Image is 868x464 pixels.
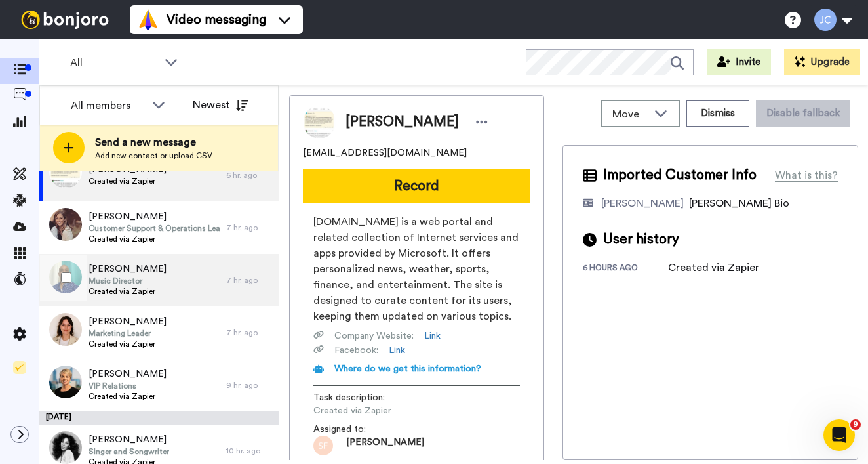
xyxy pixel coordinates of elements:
[389,344,405,357] a: Link
[313,214,520,324] span: [DOMAIN_NAME] is a web portal and related collection of Internet services and apps provided by Mi...
[689,198,789,209] span: [PERSON_NAME] Bio
[668,260,759,276] div: Created via Zapier
[89,315,167,328] span: [PERSON_NAME]
[226,222,272,233] div: 7 hr. ago
[334,364,481,373] span: Where do we get this information?
[334,344,378,357] span: Facebook :
[346,436,424,455] span: [PERSON_NAME]
[603,230,679,249] span: User history
[13,361,26,374] img: Checklist.svg
[71,98,146,114] div: All members
[49,156,82,188] img: 09334bac-7f97-40dd-966c-650dee8ca49a.jpg
[303,146,467,159] span: [EMAIL_ADDRESS][DOMAIN_NAME]
[89,381,167,391] span: VIP Relations
[345,112,459,132] span: [PERSON_NAME]
[16,11,114,29] img: bj-logo-header-white.svg
[756,100,850,127] button: Disable fallback
[850,419,861,430] span: 9
[313,436,333,455] img: sf.png
[49,313,82,346] img: 4400f304-127b-4570-b35a-50dda3e163c4.jpg
[313,404,438,417] span: Created via Zapier
[89,391,167,402] span: Created via Zapier
[89,339,167,349] span: Created via Zapier
[89,446,169,457] span: Singer and Songwriter
[89,286,167,297] span: Created via Zapier
[89,176,167,186] span: Created via Zapier
[313,423,405,436] span: Assigned to:
[583,263,668,276] div: 6 hours ago
[95,150,212,161] span: Add new contact or upload CSV
[603,165,757,185] span: Imported Customer Info
[226,446,272,456] div: 10 hr. ago
[89,433,169,446] span: [PERSON_NAME]
[39,411,279,425] div: [DATE]
[49,366,82,398] img: 48df4ddc-e301-449f-b198-b66643821015.jpg
[89,368,167,381] span: [PERSON_NAME]
[707,49,771,75] button: Invite
[89,234,220,244] span: Created via Zapier
[226,380,272,390] div: 9 hr. ago
[138,9,159,30] img: vm-color.svg
[226,327,272,338] div: 7 hr. ago
[686,100,749,127] button: Dismiss
[167,11,266,29] span: Video messaging
[303,106,336,138] img: Image of Cedric Fergus
[89,223,220,234] span: Customer Support & Operations Leader
[601,196,684,211] div: [PERSON_NAME]
[49,431,82,464] img: b7509e6b-3d7f-476c-a968-bf2ebbc6d5a0.jpg
[424,329,441,343] a: Link
[95,135,212,150] span: Send a new message
[612,106,648,122] span: Move
[775,167,838,183] div: What is this?
[784,49,860,75] button: Upgrade
[89,210,220,223] span: [PERSON_NAME]
[334,329,414,343] span: Company Website :
[313,391,405,404] span: Task description :
[89,328,167,339] span: Marketing Leader
[89,263,167,276] span: [PERSON_NAME]
[823,419,855,451] iframe: Intercom live chat
[70,55,158,71] span: All
[89,276,167,286] span: Music Director
[303,169,530,203] button: Record
[226,275,272,285] div: 7 hr. ago
[49,208,82,241] img: e717405b-6066-4da5-bbf7-baf39106d4e8.jpg
[226,170,272,180] div: 6 hr. ago
[183,92,258,118] button: Newest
